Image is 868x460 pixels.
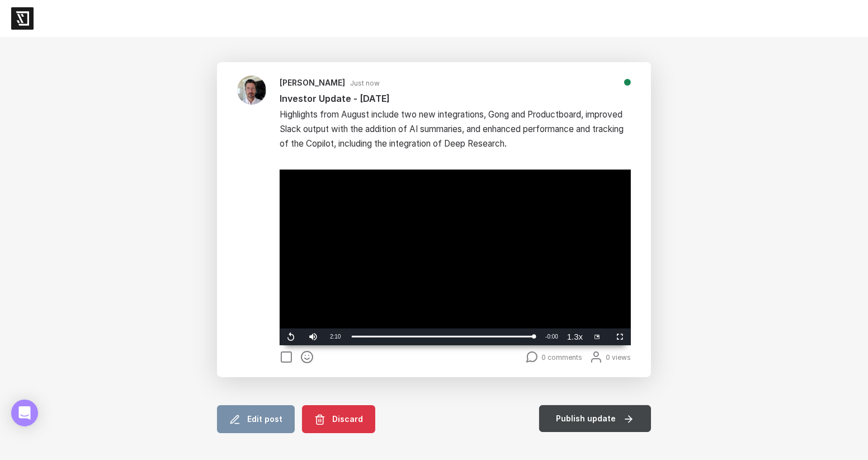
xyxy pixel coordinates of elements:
[350,79,380,87] span: Just now
[548,334,558,340] span: 0:00
[332,414,363,424] span: Discard
[11,400,38,426] div: Open Intercom Messenger
[237,76,266,105] img: Paul Wicker
[556,414,616,423] span: Publish update
[330,334,341,340] span: 2:10
[606,353,631,362] span: 0 views
[280,328,302,345] button: Replay
[302,405,375,433] a: Discard
[247,414,282,424] span: Edit post
[545,334,547,340] span: -
[352,336,534,337] div: Progress Bar
[217,405,295,433] a: Edit post
[541,353,582,362] span: 0 comments
[539,405,651,432] button: Publish update
[280,170,631,345] div: Video Player
[11,7,34,30] img: logo-6ba331977e59facfbff2947a2e854c94a5e6b03243a11af005d3916e8cc67d17.png
[608,328,631,345] button: Fullscreen
[280,78,345,87] span: [PERSON_NAME]
[280,107,631,152] p: Highlights from August include two new integrations, Gong and Productboard, improved Slack output...
[564,328,586,345] button: Playback Rate
[586,328,608,345] button: Picture in Picture
[273,92,638,105] div: Investor Update - [DATE]
[302,328,324,345] button: Mute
